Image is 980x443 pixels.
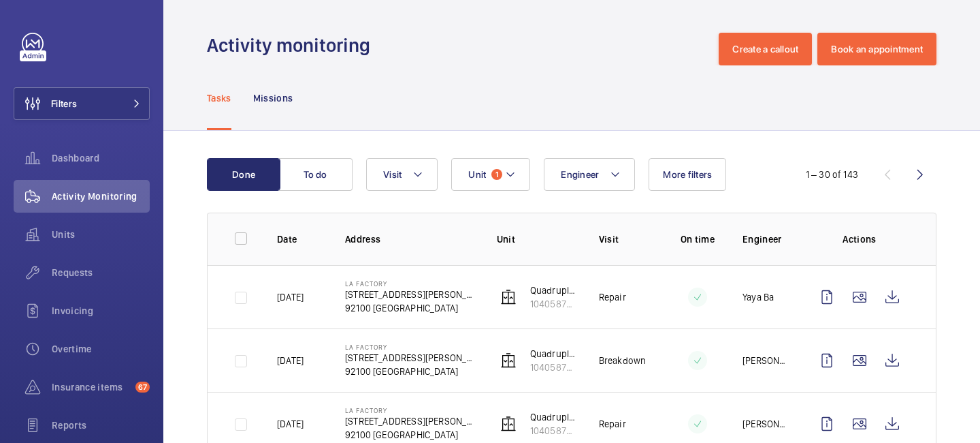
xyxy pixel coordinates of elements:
span: Overtime [52,342,150,356]
p: [PERSON_NAME] [742,354,789,367]
span: Invoicing [52,304,150,318]
p: Repair [599,290,626,304]
p: 10405877-2 [530,424,577,438]
button: More filters [649,158,726,191]
div: 1 – 30 of 143 [806,168,858,181]
span: More filters [663,169,712,180]
p: [DATE] [277,290,304,304]
span: 67 [135,382,150,393]
p: Repair [599,417,626,431]
span: Requests [52,266,150,279]
p: La Factory [345,343,475,351]
p: Breakdown [599,354,647,367]
span: Activity Monitoring [52,189,150,203]
span: 1 [491,169,502,180]
p: [STREET_ADDRESS][PERSON_NAME] [345,351,475,365]
p: Quadruplex 2 [530,410,577,424]
button: Create a callout [719,33,812,65]
button: Visit [366,158,438,191]
span: Visit [383,169,402,180]
p: 92100 [GEOGRAPHIC_DATA] [345,365,475,378]
p: [PERSON_NAME] [742,417,789,431]
button: Book an appointment [817,33,936,65]
p: [STREET_ADDRESS][PERSON_NAME] [345,288,475,301]
span: Reports [52,418,150,432]
img: elevator.svg [500,289,517,305]
p: [DATE] [277,417,304,431]
p: Yaya Ba [742,290,774,304]
span: Filters [51,97,77,110]
p: Date [277,232,323,246]
p: Missions [253,91,293,105]
img: elevator.svg [500,416,517,432]
img: elevator.svg [500,352,517,369]
p: 10405877-2 [530,361,577,374]
p: Quadruplex 2 [530,284,577,297]
p: La Factory [345,406,475,414]
span: Insurance items [52,380,130,394]
p: La Factory [345,279,475,288]
p: Address [345,232,475,246]
p: 10405877-2 [530,297,577,311]
button: Unit1 [451,158,530,191]
p: 92100 [GEOGRAPHIC_DATA] [345,301,475,315]
p: Actions [811,232,909,246]
p: Engineer [742,232,789,246]
span: Unit [468,169,486,180]
p: [DATE] [277,354,304,367]
button: Done [207,158,280,191]
button: Filters [14,87,150,120]
p: Unit [497,232,577,246]
p: Tasks [207,91,231,105]
p: Quadruplex 2 [530,347,577,361]
h1: Activity monitoring [207,33,378,58]
p: 92100 [GEOGRAPHIC_DATA] [345,428,475,442]
p: On time [674,232,721,246]
button: Engineer [544,158,635,191]
span: Units [52,228,150,241]
p: Visit [599,232,653,246]
p: [STREET_ADDRESS][PERSON_NAME] [345,414,475,428]
span: Dashboard [52,151,150,165]
button: To do [279,158,353,191]
span: Engineer [561,169,599,180]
